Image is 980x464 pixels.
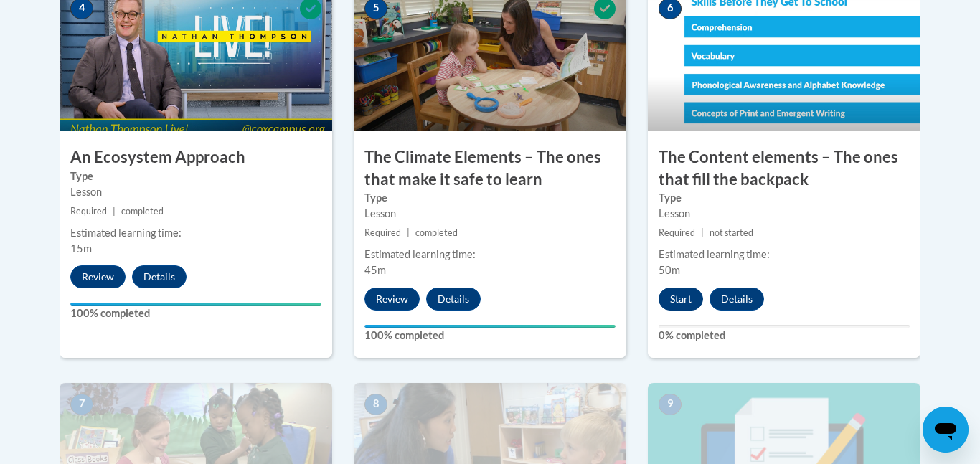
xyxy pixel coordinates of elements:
div: Your progress [364,325,616,328]
span: Required [659,227,695,238]
div: Lesson [659,206,910,222]
span: | [701,227,704,238]
button: Details [426,288,481,311]
label: Type [659,190,910,206]
label: 0% completed [659,328,910,344]
span: 15m [70,242,92,255]
iframe: Button to launch messaging window [923,407,969,453]
span: 7 [70,394,93,415]
label: Type [70,169,321,184]
span: | [113,206,116,217]
span: Required [70,206,107,217]
h3: An Ecosystem Approach [60,146,332,169]
button: Details [132,265,187,288]
span: 50m [659,264,680,276]
h3: The Climate Elements – The ones that make it safe to learn [354,146,626,191]
div: Estimated learning time: [70,225,321,241]
span: Required [364,227,401,238]
span: completed [415,227,458,238]
div: Your progress [70,303,321,306]
label: Type [364,190,616,206]
div: Estimated learning time: [364,247,616,262]
span: | [407,227,410,238]
span: 45m [364,264,386,276]
span: completed [121,206,164,217]
button: Review [70,265,126,288]
div: Estimated learning time: [659,247,910,262]
div: Lesson [364,206,616,222]
span: not started [710,227,753,238]
span: 9 [659,394,682,415]
div: Lesson [70,184,321,200]
button: Details [710,288,764,311]
button: Review [364,288,420,311]
h3: The Content elements – The ones that fill the backpack [648,146,920,191]
label: 100% completed [70,306,321,321]
button: Start [659,288,703,311]
span: 8 [364,394,387,415]
label: 100% completed [364,328,616,344]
